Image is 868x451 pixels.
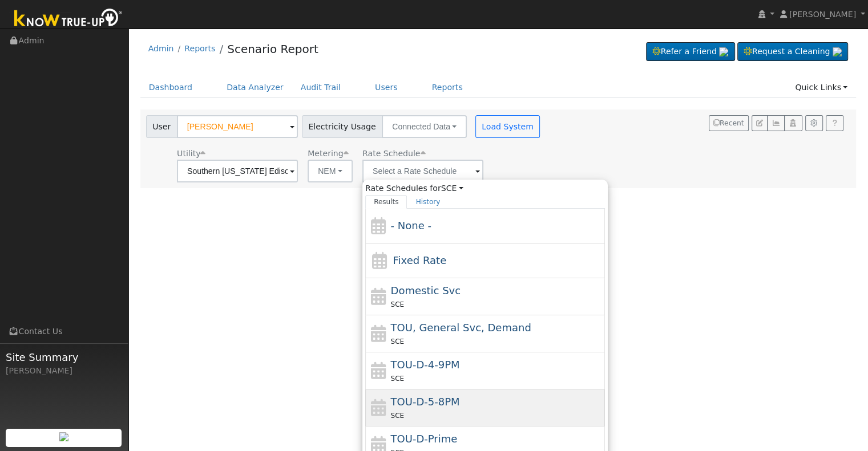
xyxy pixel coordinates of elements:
span: SCE [391,375,405,383]
div: Metering [308,148,353,160]
img: Know True-Up [9,6,128,32]
a: Quick Links [786,77,856,98]
span: TOU-D-5-8PM [391,396,460,408]
a: Dashboard [140,77,201,98]
a: Data Analyzer [218,77,292,98]
span: SCE [391,412,405,420]
img: retrieve [59,432,68,441]
span: TOU-D-4-9PM [391,359,460,371]
a: Audit Trail [292,77,349,98]
button: Edit User [752,115,768,131]
span: Site Summary [6,350,122,365]
input: Select a Rate Schedule [362,160,483,182]
a: Admin [148,44,174,53]
img: retrieve [833,47,842,56]
span: SCE [391,300,405,308]
a: Results [365,195,407,209]
a: SCE [441,184,463,193]
a: Reports [184,44,215,53]
a: Request a Cleaning [737,42,848,62]
span: [PERSON_NAME] [789,10,856,19]
button: Recent [709,115,749,131]
a: Refer a Friend [646,42,735,62]
div: Utility [177,148,298,160]
a: Scenario Report [227,42,318,56]
span: Time of Use, General Service, Demand Metered, Critical Peak Option: TOU-GS-2 CPP, Three Phase (2k... [391,322,531,334]
a: Users [366,77,406,98]
span: Alias: None [362,149,425,158]
span: SCE [391,338,405,346]
span: - None - [391,220,431,231]
span: Domestic Service [391,285,461,296]
input: Select a Utility [177,160,298,182]
button: Settings [805,115,823,131]
span: User [146,115,177,138]
button: Connected Data [382,115,467,138]
a: Reports [423,77,471,98]
span: Rate Schedules for [365,182,463,194]
img: retrieve [719,47,728,56]
div: [PERSON_NAME] [6,365,122,377]
button: Load System [475,115,540,138]
span: TOU-D-Prime [391,433,458,445]
span: Fixed Rate [393,254,446,266]
button: Multi-Series Graph [767,115,785,131]
button: NEM [308,160,353,182]
span: Electricity Usage [302,115,382,138]
input: Select a User [177,115,298,138]
button: Login As [784,115,802,131]
a: History [407,195,449,209]
a: Help Link [826,115,843,131]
